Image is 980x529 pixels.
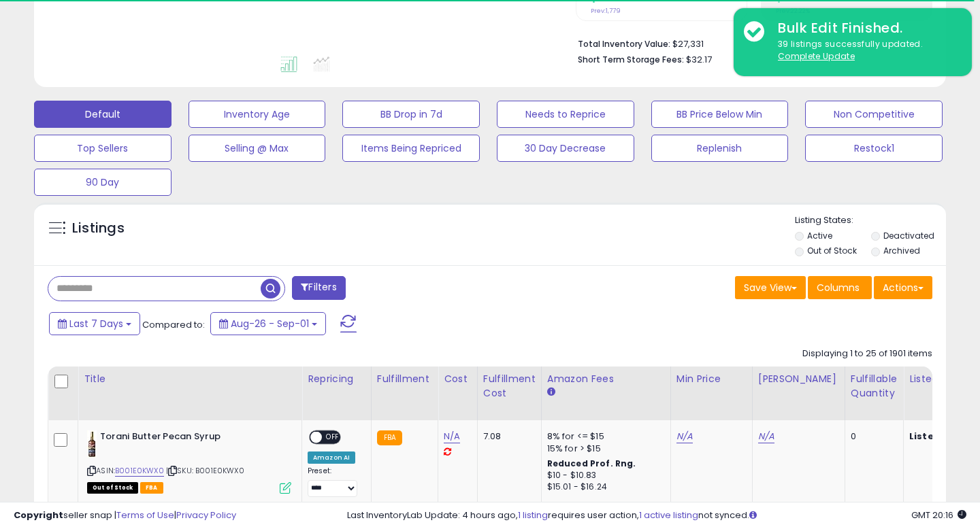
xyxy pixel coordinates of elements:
li: $27,331 [578,35,922,51]
label: Out of Stock [807,245,857,256]
strong: Copyright [14,509,63,522]
div: Title [84,372,296,386]
b: Short Term Storage Fees: [578,54,684,65]
span: Columns [817,281,860,294]
button: Items Being Repriced [342,135,480,162]
a: 1 active listing [639,509,698,522]
label: Active [807,230,832,241]
img: 31U+dHl7FtL._SL40_.jpg [87,430,97,458]
div: Amazon AI [308,451,355,464]
button: 90 Day [34,169,171,196]
b: Listed Price: [909,430,971,443]
a: Terms of Use [116,509,174,522]
button: Restock1 [805,135,943,162]
div: $10 - $10.83 [547,470,660,481]
a: N/A [758,430,774,443]
label: Archived [883,245,920,256]
div: Displaying 1 to 25 of 1901 items [802,347,932,360]
span: FBA [140,482,163,494]
button: Inventory Age [189,101,326,128]
button: Non Competitive [805,101,943,128]
button: Top Sellers [34,135,171,162]
button: Filters [292,276,345,300]
button: Default [34,101,171,128]
a: B001E0KWX0 [115,465,164,477]
h5: Listings [72,219,125,238]
b: Total Inventory Value: [578,38,670,50]
div: 7.08 [483,430,531,443]
div: 0 [851,430,893,443]
p: Listing States: [795,214,947,227]
span: | SKU: B001E0KWX0 [166,465,244,476]
div: ASIN: [87,430,291,492]
div: Min Price [676,372,747,386]
a: N/A [676,430,693,443]
label: Deactivated [883,230,934,241]
div: seller snap | | [14,509,236,522]
div: 39 listings successfully updated. [768,38,962,63]
span: $32.17 [686,53,712,66]
a: Privacy Policy [176,509,236,522]
div: Bulk Edit Finished. [768,18,962,38]
button: BB Price Below Min [651,101,789,128]
div: Fulfillment Cost [483,372,536,400]
small: Amazon Fees. [547,386,555,398]
button: Selling @ Max [189,135,326,162]
button: Needs to Reprice [497,101,634,128]
div: Cost [444,372,472,386]
small: Prev: 22.22% [776,7,810,15]
div: Repricing [308,372,365,386]
small: FBA [377,430,402,445]
div: Amazon Fees [547,372,665,386]
button: Aug-26 - Sep-01 [210,312,326,335]
div: Fulfillable Quantity [851,372,898,400]
span: Compared to: [142,318,205,331]
div: Last InventoryLab Update: 4 hours ago, requires user action, not synced. [347,509,966,522]
div: 8% for <= $15 [547,430,660,443]
span: Aug-26 - Sep-01 [231,317,309,330]
button: BB Drop in 7d [342,101,480,128]
span: OFF [322,432,344,443]
button: Replenish [651,135,789,162]
small: Prev: 1,779 [591,7,621,15]
button: Columns [808,276,872,299]
b: Reduced Prof. Rng. [547,458,636,469]
span: Last 7 Days [69,317,123,330]
button: 30 Day Decrease [497,135,634,162]
span: All listings that are currently out of stock and unavailable for purchase on Amazon [87,482,138,494]
div: Preset: [308,466,361,497]
div: [PERSON_NAME] [758,372,839,386]
span: 2025-09-9 20:16 GMT [911,509,966,522]
b: Torani Butter Pecan Syrup [100,430,265,447]
a: 1 listing [518,509,548,522]
button: Last 7 Days [49,312,140,335]
a: N/A [444,430,460,443]
button: Actions [874,276,932,299]
div: $15.01 - $16.24 [547,481,660,493]
button: Save View [735,276,806,299]
div: 15% for > $15 [547,443,660,455]
u: Complete Update [778,50,855,62]
div: Fulfillment [377,372,432,386]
